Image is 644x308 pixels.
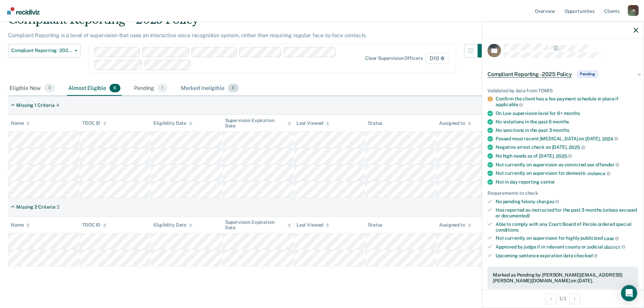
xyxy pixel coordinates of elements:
[16,204,55,210] div: Missing 2 Criteria
[16,102,54,108] div: Missing 1 Criteria
[556,153,572,159] span: 2025
[425,53,449,64] span: D10
[153,222,192,228] div: Eligibility Date
[595,162,620,167] span: offender
[569,293,580,304] button: Next Opportunity
[82,120,106,126] div: TDOC ID
[439,120,471,126] div: Assigned to
[604,244,625,250] span: district
[587,170,611,176] span: violence
[8,32,367,39] p: Compliant Reporting is a level of supervision that uses an interactive voice recognition system, ...
[11,120,30,126] div: Name
[7,7,40,15] img: Recidiviz
[496,144,638,150] div: Negative arrest check on [DATE],
[365,55,423,61] div: Clear supervision officers
[621,285,637,301] div: Open Intercom Messenger
[496,119,638,124] div: No violations in the past 6
[496,253,638,259] div: Upcoming sentence expiration date
[487,88,638,93] div: Validated by data from TOMIS
[11,48,72,53] span: Compliant Reporting - 2025 Policy
[133,81,169,96] div: Pending
[628,5,639,16] button: Profile dropdown button
[153,120,192,126] div: Eligibility Date
[496,110,638,116] div: On Low supervision level for 6+
[496,198,638,205] div: No pending felony
[496,221,638,233] div: Able to comply with any Court/Board of Parole ordered special
[496,136,638,142] div: Passed most recent [MEDICAL_DATA] on [DATE],
[8,81,56,96] div: Eligible Now
[296,120,329,126] div: Last Viewed
[496,170,638,176] div: Not currently on supervision for domestic
[577,71,598,77] span: Pending
[296,222,329,228] div: Last Viewed
[496,162,638,168] div: Not currently on supervision as convicted sex
[546,293,556,304] button: Previous Opportunity
[496,227,519,232] span: conditions
[482,63,644,85] div: Compliant Reporting - 2025 PolicyPending
[496,96,638,108] div: Confirm the client has a fee payment schedule in place if applicable
[67,81,122,96] div: Almost Eligible
[487,190,638,196] div: Requirements to check
[228,84,239,93] span: 6
[496,235,638,241] div: Not currently on supervision for highly publicized
[180,81,240,96] div: Marked Ineligible
[496,127,638,133] div: No sanctions in the past 3
[158,84,167,93] span: 1
[439,222,471,228] div: Assigned to
[110,84,120,93] span: 6
[602,136,618,141] span: 2024
[564,110,580,116] span: months
[496,179,638,185] div: Not in day reporting
[569,145,585,150] span: 2025
[541,179,555,184] span: center
[487,71,572,77] span: Compliant Reporting - 2025 Policy
[225,219,291,231] div: Supervision Expiration Date
[604,236,619,241] span: case
[553,119,569,124] span: months
[501,213,530,218] span: documented)
[11,222,30,228] div: Name
[56,102,59,108] div: 4
[553,127,569,133] span: months
[225,118,291,129] div: Supervision Expiration Date
[493,272,633,284] div: Marked as Pending by [PERSON_NAME][EMAIL_ADDRESS][PERSON_NAME][DOMAIN_NAME] on [DATE].
[82,222,106,228] div: TDOC ID
[482,289,644,307] div: 1 / 1
[574,253,598,258] span: checked
[628,5,639,16] div: J B
[536,199,559,204] span: charges
[368,120,382,126] div: Status
[8,13,491,32] div: Compliant Reporting - 2025 Policy
[496,244,638,250] div: Approved by judge if in relevant county or judicial
[496,153,638,159] div: No high needs as of [DATE],
[57,204,59,210] div: 2
[496,207,638,219] div: Has reported as instructed for the past 3 months (unless excused or
[44,84,55,93] span: 0
[368,222,382,228] div: Status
